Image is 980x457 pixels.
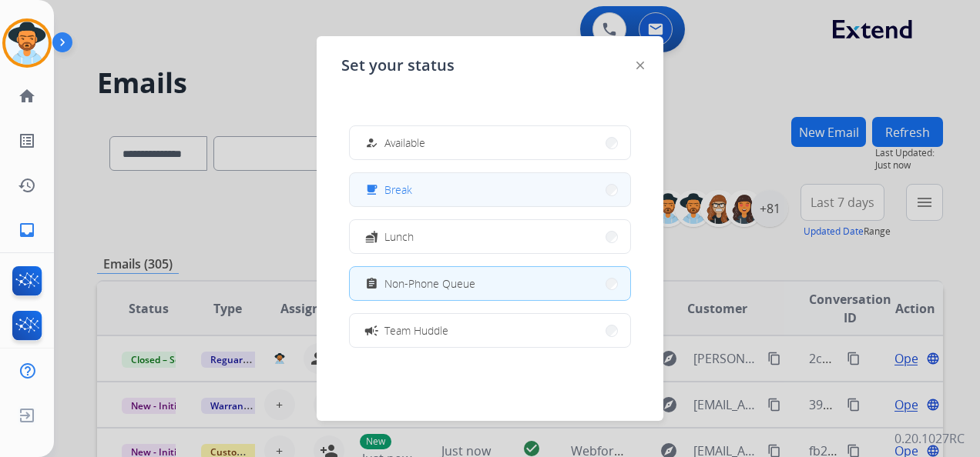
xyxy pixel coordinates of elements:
mat-icon: assignment [365,277,378,290]
img: close-button [636,62,644,69]
p: 0.20.1027RC [894,429,965,448]
img: avatar [5,22,49,65]
span: Non-Phone Queue [384,275,475,292]
span: Set your status [341,55,455,76]
mat-icon: free_breakfast [365,183,378,196]
mat-icon: fastfood [365,230,378,243]
mat-icon: list_alt [18,132,36,150]
button: Break [350,173,630,206]
button: Team Huddle [350,314,630,347]
span: Available [384,135,425,151]
mat-icon: home [18,87,36,105]
button: Non-Phone Queue [350,267,630,300]
button: Available [350,126,630,159]
mat-icon: history [18,176,36,195]
mat-icon: campaign [364,322,379,338]
mat-icon: inbox [18,221,36,239]
mat-icon: how_to_reg [365,136,378,149]
span: Team Huddle [384,322,448,339]
span: Break [384,182,412,198]
button: Lunch [350,220,630,253]
span: Lunch [384,228,414,245]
